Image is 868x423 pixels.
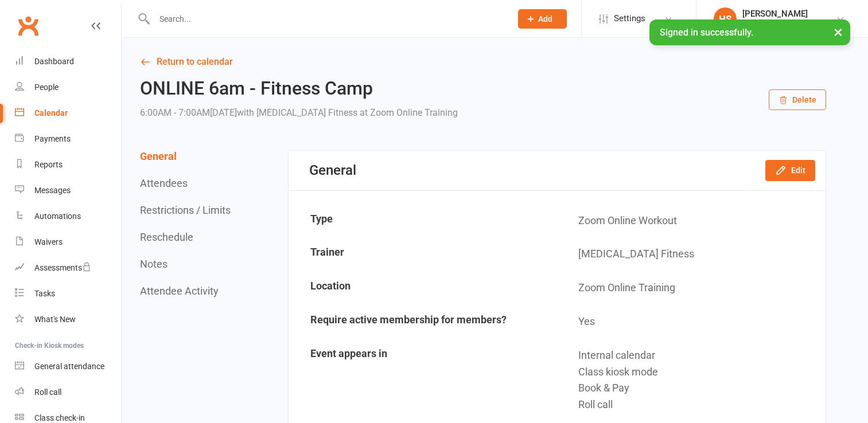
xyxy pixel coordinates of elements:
[518,9,567,29] button: Add
[34,57,74,66] div: Dashboard
[34,237,63,246] div: Waivers
[15,203,121,229] a: Automations
[558,272,824,304] td: Zoom Online Training
[140,105,458,121] div: 6:00AM - 7:00AM[DATE]
[34,134,71,143] div: Payments
[290,205,556,237] td: Type
[15,379,121,405] a: Roll call
[140,54,826,70] a: Return to calendar
[34,186,71,195] div: Messages
[140,150,177,162] button: General
[34,289,55,298] div: Tasks
[290,238,556,271] td: Trainer
[290,339,556,421] td: Event appears in
[34,83,59,92] div: People
[578,364,816,381] div: Class kiosk mode
[140,285,219,297] button: Attendee Activity
[360,107,458,118] span: at Zoom Online Training
[15,307,121,332] a: What's New
[578,347,816,364] div: Internal calendar
[140,177,188,189] button: Attendees
[578,397,816,413] div: Roll call
[140,204,231,216] button: Restrictions / Limits
[151,11,503,27] input: Search...
[34,413,85,422] div: Class check-in
[578,380,816,397] div: Book & Pay
[558,238,824,271] td: [MEDICAL_DATA] Fitness
[15,75,121,100] a: People
[15,281,121,307] a: Tasks
[558,205,824,237] td: Zoom Online Workout
[140,231,193,243] button: Reschedule
[742,19,831,29] div: [MEDICAL_DATA] Fitness
[34,387,61,397] div: Roll call
[614,6,645,32] span: Settings
[714,7,737,30] div: HS
[290,272,556,304] td: Location
[140,258,168,270] button: Notes
[15,152,121,178] a: Reports
[769,89,826,110] button: Delete
[34,160,63,169] div: Reports
[15,100,121,126] a: Calendar
[237,107,357,118] span: with [MEDICAL_DATA] Fitness
[34,108,68,117] div: Calendar
[15,49,121,75] a: Dashboard
[15,178,121,203] a: Messages
[538,14,552,23] span: Add
[15,126,121,152] a: Payments
[15,354,121,379] a: General attendance kiosk mode
[34,362,104,371] div: General attendance
[34,211,81,221] div: Automations
[765,160,815,181] button: Edit
[34,315,76,324] div: What's New
[828,19,848,44] button: ×
[34,263,91,272] div: Assessments
[660,27,753,38] span: Signed in successfully.
[15,229,121,255] a: Waivers
[140,79,458,99] h2: ONLINE 6am - Fitness Camp
[742,9,831,19] div: [PERSON_NAME]
[558,305,824,338] td: Yes
[14,11,42,40] a: Clubworx
[309,162,356,178] div: General
[15,255,121,281] a: Assessments
[290,305,556,338] td: Require active membership for members?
